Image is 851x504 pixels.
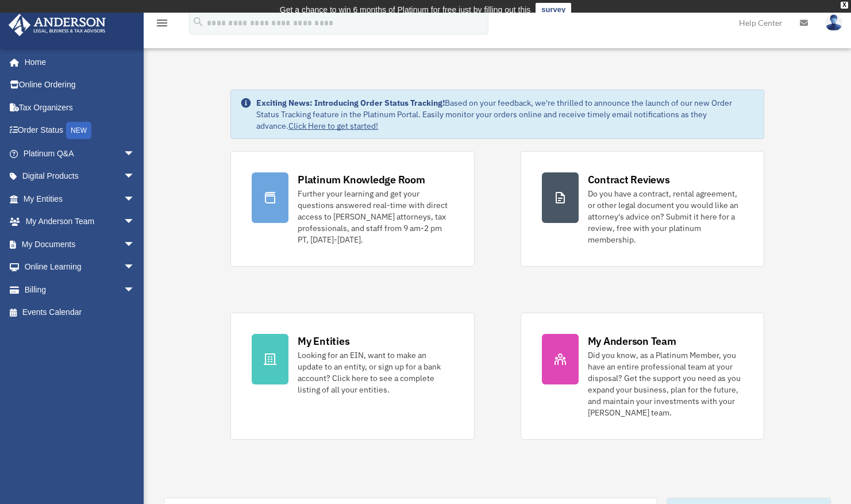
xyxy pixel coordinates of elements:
[536,3,571,17] a: survey
[230,313,474,440] a: My Entities Looking for an EIN, want to make an update to an entity, or sign up for a bank accoun...
[8,278,152,301] a: Billingarrow_drop_down
[298,349,453,395] div: Looking for an EIN, want to make an update to an entity, or sign up for a bank account? Click her...
[124,233,147,256] span: arrow_drop_down
[288,121,378,131] a: Click Here to get started!
[588,188,743,245] div: Do you have a contract, rental agreement, or other legal document you would like an attorney's ad...
[841,2,848,9] div: close
[588,349,743,418] div: Did you know, as a Platinum Member, you have an entire professional team at your disposal? Get th...
[66,122,91,139] div: NEW
[8,165,152,188] a: Digital Productsarrow_drop_down
[8,74,152,97] a: Online Ordering
[521,151,764,267] a: Contract Reviews Do you have a contract, rental agreement, or other legal document you would like...
[124,256,147,279] span: arrow_drop_down
[256,97,754,132] div: Based on your feedback, we're thrilled to announce the launch of our new Order Status Tracking fe...
[5,14,109,36] img: Anderson Advisors Platinum Portal
[124,165,147,188] span: arrow_drop_down
[8,142,152,165] a: Platinum Q&Aarrow_drop_down
[256,98,445,108] strong: Exciting News: Introducing Order Status Tracking!
[155,16,169,30] i: menu
[124,210,147,234] span: arrow_drop_down
[8,256,152,279] a: Online Learningarrow_drop_down
[8,210,152,233] a: My Anderson Teamarrow_drop_down
[8,301,152,324] a: Events Calendar
[280,3,531,17] div: Get a chance to win 6 months of Platinum for free just by filling out this
[8,233,152,256] a: My Documentsarrow_drop_down
[155,20,169,30] a: menu
[588,334,676,348] div: My Anderson Team
[124,278,147,302] span: arrow_drop_down
[521,313,764,440] a: My Anderson Team Did you know, as a Platinum Member, you have an entire professional team at your...
[298,172,425,187] div: Platinum Knowledge Room
[124,142,147,166] span: arrow_drop_down
[8,96,152,119] a: Tax Organizers
[298,188,453,245] div: Further your learning and get your questions answered real-time with direct access to [PERSON_NAM...
[8,119,152,143] a: Order StatusNEW
[8,187,152,210] a: My Entitiesarrow_drop_down
[230,151,474,267] a: Platinum Knowledge Room Further your learning and get your questions answered real-time with dire...
[124,187,147,211] span: arrow_drop_down
[192,16,205,28] i: search
[825,14,842,31] img: User Pic
[588,172,670,187] div: Contract Reviews
[298,334,349,348] div: My Entities
[8,51,147,74] a: Home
